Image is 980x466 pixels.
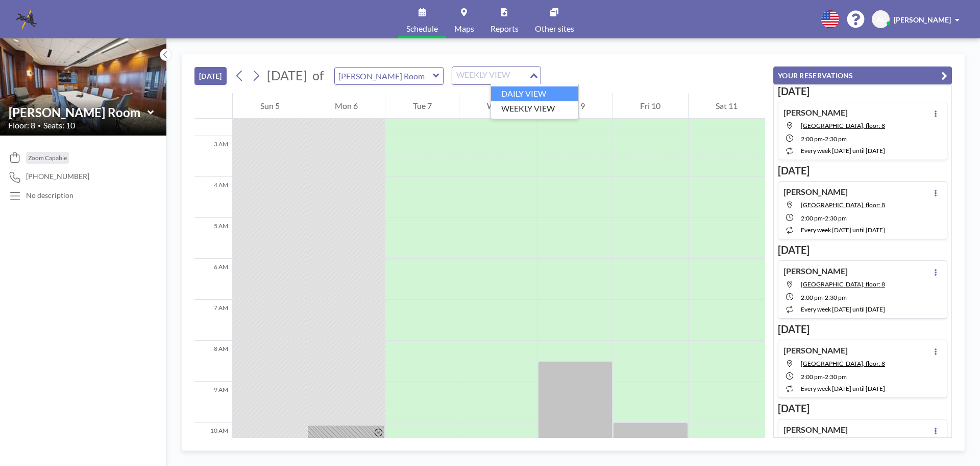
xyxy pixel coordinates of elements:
span: Maps [454,25,474,33]
span: [PHONE_NUMBER] [26,172,89,181]
div: 10 AM [194,423,232,463]
span: every week [DATE] until [DATE] [801,385,885,392]
h4: [PERSON_NAME] [783,187,848,197]
span: Sweet Auburn Room, floor: 8 [801,360,885,367]
div: Mon 6 [307,93,385,119]
input: Currie Room [9,105,148,120]
span: - [823,294,825,301]
span: every week [DATE] until [DATE] [801,147,885,154]
input: Search for option [453,69,528,82]
span: 2:00 PM [801,294,823,301]
span: every week [DATE] until [DATE] [801,226,885,234]
div: No description [26,191,73,200]
span: Sweet Auburn Room, floor: 8 [801,201,885,209]
h3: [DATE] [778,85,947,98]
div: Fri 10 [613,93,688,119]
div: 6 AM [194,259,232,300]
div: Wed 8 [459,93,537,119]
div: 3 AM [194,136,232,177]
div: Tue 7 [385,93,459,119]
h3: [DATE] [778,243,947,256]
div: 5 AM [194,218,232,259]
span: 2:00 PM [801,373,823,381]
div: 4 AM [194,177,232,218]
span: 2:30 PM [825,373,847,381]
li: DAILY VIEW [491,86,578,101]
div: Sat 11 [689,93,765,119]
span: Schedule [406,25,438,33]
h4: [PERSON_NAME] [783,425,848,435]
h3: [DATE] [778,402,947,415]
span: • [38,122,41,129]
span: 2:00 PM [801,135,823,143]
span: 2:30 PM [825,214,847,222]
button: YOUR RESERVATIONS [773,66,952,84]
span: [PERSON_NAME] [894,15,951,24]
div: 7 AM [194,300,232,341]
span: - [823,135,825,143]
span: Zoom Capable [28,154,67,162]
div: Search for option [452,67,541,84]
img: organization-logo [16,9,37,30]
span: 2:30 PM [825,135,847,143]
span: 2:00 PM [801,214,823,222]
span: Floor: 8 [8,120,35,130]
h4: [PERSON_NAME] [783,107,848,118]
span: 2:30 PM [825,294,847,301]
span: Seats: 10 [43,120,75,130]
span: of [312,68,324,83]
input: Currie Room [335,68,433,84]
span: - [823,214,825,222]
h3: [DATE] [778,164,947,177]
span: Sweet Auburn Room, floor: 8 [801,122,885,129]
button: [DATE] [194,67,227,85]
h3: [DATE] [778,323,947,336]
div: Sun 5 [233,93,307,119]
div: 9 AM [194,382,232,423]
span: Reports [491,25,519,33]
h4: [PERSON_NAME] [783,266,848,276]
div: 8 AM [194,341,232,382]
span: Other sites [535,25,574,33]
span: - [823,373,825,381]
li: WEEKLY VIEW [491,101,578,116]
span: AL [876,15,885,24]
span: Sweet Auburn Room, floor: 8 [801,280,885,288]
span: every week [DATE] until [DATE] [801,305,885,313]
h4: [PERSON_NAME] [783,345,848,356]
span: [DATE] [267,68,307,83]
